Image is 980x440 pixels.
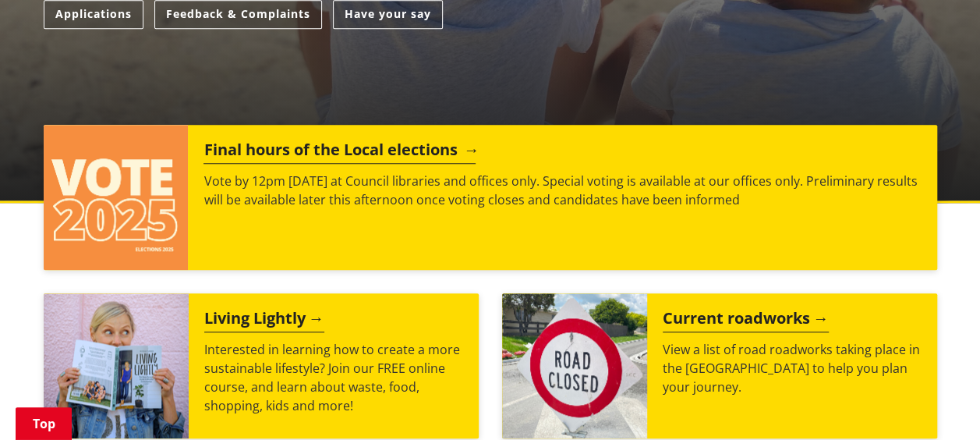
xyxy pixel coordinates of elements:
[16,407,72,440] a: Top
[203,140,476,164] h2: Final hours of the Local elections
[44,293,479,438] a: Living Lightly Interested in learning how to create a more sustainable lifestyle? Join our FREE o...
[908,374,964,431] iframe: Messenger Launcher
[44,293,189,438] img: Mainstream Green Workshop Series
[204,340,463,415] p: Interested in learning how to create a more sustainable lifestyle? Join our FREE online course, a...
[502,293,647,438] img: Road closed sign
[44,125,189,270] img: Vote 2025
[663,309,829,332] h2: Current roadworks
[203,172,921,209] p: Vote by 12pm [DATE] at Council libraries and offices only. Special voting is available at our off...
[204,309,324,332] h2: Living Lightly
[44,125,937,270] a: Final hours of the Local elections Vote by 12pm [DATE] at Council libraries and offices only. Spe...
[663,340,922,396] p: View a list of road roadworks taking place in the [GEOGRAPHIC_DATA] to help you plan your journey.
[502,293,937,438] a: Current roadworks View a list of road roadworks taking place in the [GEOGRAPHIC_DATA] to help you...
